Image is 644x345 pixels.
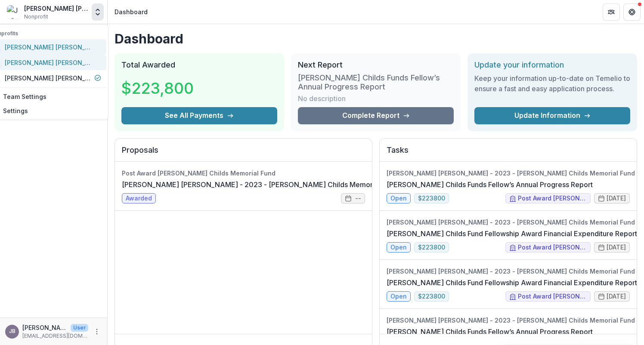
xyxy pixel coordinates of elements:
button: Open entity switcher [92,3,104,21]
a: [PERSON_NAME] Childs Funds Fellow’s Annual Progress Report [387,179,593,190]
p: [EMAIL_ADDRESS][DOMAIN_NAME] [22,332,88,340]
h3: $223,800 [121,77,194,100]
h2: Update your information [474,60,630,70]
a: [PERSON_NAME] Childs Funds Fellow’s Annual Progress Report [387,327,593,337]
p: User [71,324,88,332]
h2: Tasks [387,145,630,162]
a: [PERSON_NAME] [PERSON_NAME] - 2023 - [PERSON_NAME] Childs Memorial Fund - Fellowship Application [122,179,477,190]
div: Dashboard [115,7,148,16]
nav: breadcrumb [111,6,151,18]
a: Update Information [474,107,630,124]
div: Julian Braxton [9,329,15,334]
h1: Dashboard [115,31,637,46]
h2: Proposals [122,145,365,162]
button: Partners [603,3,620,21]
div: [PERSON_NAME] [PERSON_NAME] [24,4,88,13]
p: No description [298,93,346,104]
button: More [92,327,102,337]
h3: [PERSON_NAME] Childs Funds Fellow’s Annual Progress Report [298,73,454,92]
a: [PERSON_NAME] Childs Fund Fellowship Award Financial Expenditure Report [387,277,637,288]
a: Complete Report [298,107,454,124]
p: [PERSON_NAME] [22,323,67,332]
h2: Total Awarded [121,60,277,70]
button: Get Help [623,3,641,21]
a: [PERSON_NAME] Childs Fund Fellowship Award Financial Expenditure Report [387,228,637,239]
span: Nonprofit [24,13,48,21]
button: See All Payments [121,107,277,124]
img: Julian Raymond Braxton [7,5,21,19]
h3: Keep your information up-to-date on Temelio to ensure a fast and easy application process. [474,73,630,94]
h2: Next Report [298,60,454,70]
